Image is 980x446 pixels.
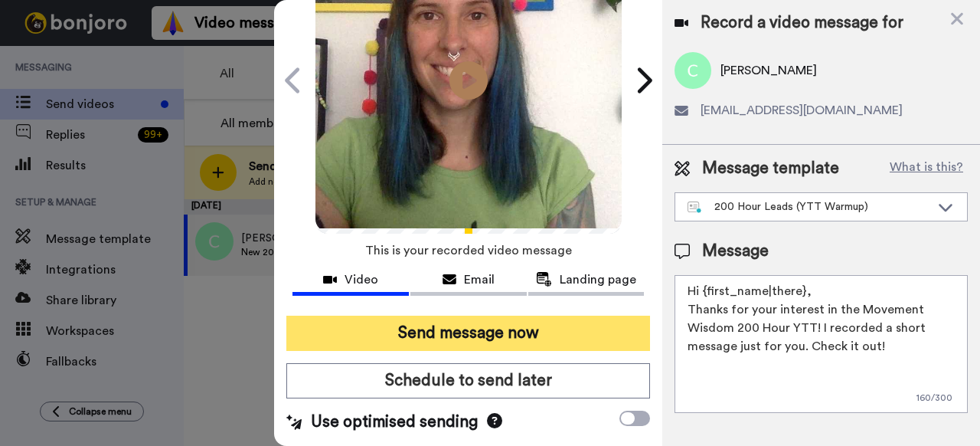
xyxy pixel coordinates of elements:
button: Send message now [286,316,650,351]
button: What is this? [885,157,968,180]
span: Video [345,271,378,289]
img: nextgen-template.svg [688,202,702,214]
span: Message [702,240,769,263]
div: 200 Hour Leads (YTT Warmup) [688,199,930,215]
span: Message template [702,157,839,180]
span: Use optimised sending [311,411,478,434]
span: [EMAIL_ADDRESS][DOMAIN_NAME] [701,101,903,120]
span: Email [464,271,495,289]
button: Schedule to send later [286,363,650,398]
textarea: Hi {first_name|there}, Thanks for your interest in the Movement Wisdom 200 Hour YTT! I recorded a... [675,275,968,413]
span: This is your recorded video message [365,234,572,267]
span: Landing page [560,271,636,289]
